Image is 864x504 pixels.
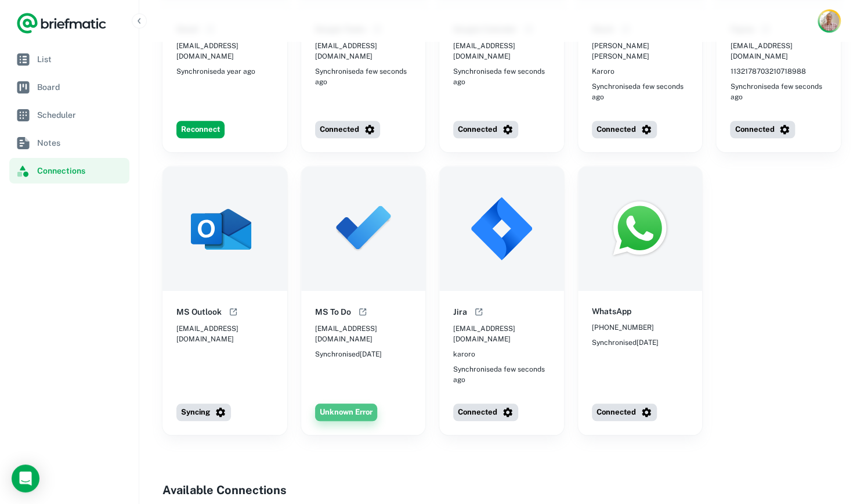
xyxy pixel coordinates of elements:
[315,41,412,62] span: [EMAIL_ADDRESS][DOMAIN_NAME]
[453,305,467,318] h6: Jira
[730,121,795,138] button: Connected
[592,305,631,318] h6: WhatsApp
[176,404,231,421] button: Syncing
[9,46,129,72] a: List
[730,81,827,102] span: Synchronised a few seconds ago
[453,349,475,359] span: karoro
[818,9,841,33] button: Account button
[819,11,839,31] img: Rob Mark
[162,166,287,291] img: MS Outlook
[592,66,614,77] span: Karoro
[315,404,377,421] button: Unknown Error
[453,121,518,138] button: Connected
[176,323,273,344] span: [EMAIL_ADDRESS][DOMAIN_NAME]
[37,136,125,149] span: Notes
[592,121,657,138] button: Connected
[472,305,486,319] button: Open help documentation
[162,481,841,499] h4: Available Connections
[315,323,412,344] span: [EMAIL_ADDRESS][DOMAIN_NAME]
[592,41,689,62] span: [PERSON_NAME] [PERSON_NAME]
[453,66,550,87] span: Synchronised a few seconds ago
[9,102,129,128] a: Scheduler
[176,121,225,138] button: Reconnect
[315,66,412,87] span: Synchronised a few seconds ago
[453,404,518,421] button: Connected
[453,41,550,62] span: [EMAIL_ADDRESS][DOMAIN_NAME]
[578,166,703,291] img: WhatsApp
[301,166,426,291] img: MS To Do
[12,465,39,492] div: Load Chat
[37,81,125,93] span: Board
[730,41,827,62] span: [EMAIL_ADDRESS][DOMAIN_NAME]
[176,305,222,318] h6: MS Outlook
[356,305,370,319] button: Open help documentation
[9,74,129,100] a: Board
[315,349,382,359] span: Synchronised [DATE]
[226,305,240,319] button: Open help documentation
[315,305,351,318] h6: MS To Do
[592,81,689,102] span: Synchronised a few seconds ago
[16,12,107,35] a: Logo
[37,164,125,177] span: Connections
[730,66,805,77] span: 1132178703210718988
[592,404,657,421] button: Connected
[592,337,659,348] span: Synchronised [DATE]
[453,323,550,344] span: [EMAIL_ADDRESS][DOMAIN_NAME]
[315,121,380,138] button: Connected
[37,53,125,66] span: List
[176,41,273,62] span: [EMAIL_ADDRESS][DOMAIN_NAME]
[453,364,550,385] span: Synchronised a few seconds ago
[9,158,129,183] a: Connections
[592,322,654,333] span: [PHONE_NUMBER]
[37,109,125,121] span: Scheduler
[176,66,255,77] span: Synchronised a year ago
[439,166,564,291] img: Jira
[9,130,129,156] a: Notes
